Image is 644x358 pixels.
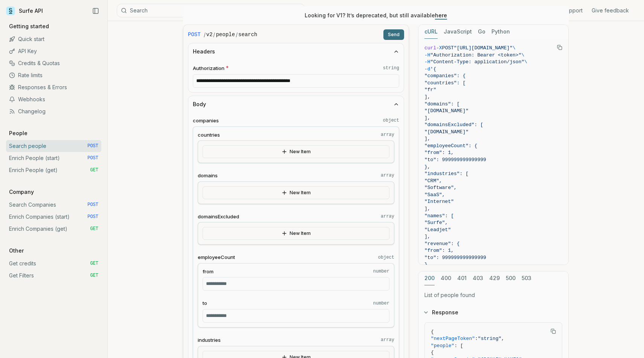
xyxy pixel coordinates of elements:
[548,326,559,337] button: Copy Text
[424,220,448,225] span: "Surfe",
[506,271,516,285] button: 500
[424,115,430,121] span: ],
[431,350,434,355] span: {
[424,52,430,58] span: -H
[90,5,101,17] button: Collapse Sidebar
[383,29,404,40] button: Send
[424,248,454,253] span: "from": 1,
[188,31,201,38] span: POST
[424,192,445,198] span: "SaaS",
[424,271,435,285] button: 200
[444,25,472,39] button: JavaScript
[90,261,98,267] span: GET
[430,52,522,58] span: "Authorization: Bearer <token>"
[424,80,465,86] span: "countries": [
[213,31,215,38] span: /
[203,300,207,307] span: to
[424,262,427,267] span: }
[424,164,430,170] span: },
[87,143,98,149] span: POST
[524,59,527,65] span: \
[424,157,486,163] span: "to": 999999999999999
[6,105,101,117] a: Changelog
[193,117,219,124] span: companies
[6,164,101,176] a: Enrich People (get) GET
[424,143,477,149] span: "employeeCount": {
[87,214,98,220] span: POST
[489,271,500,285] button: 429
[424,129,469,135] span: "[DOMAIN_NAME]"
[424,108,469,114] span: "[DOMAIN_NAME]"
[6,69,101,81] a: Rate limits
[6,129,31,137] p: People
[6,199,101,211] a: Search Companies POST
[6,23,52,30] p: Getting started
[381,132,394,138] code: array
[6,270,101,282] a: Get Filters GET
[424,122,483,128] span: "domainsExcluded": [
[424,94,430,100] span: ],
[424,101,460,107] span: "domains": [
[478,25,485,39] button: Go
[373,268,389,274] code: number
[6,5,43,17] a: Surfe API
[454,343,463,349] span: : [
[424,45,436,51] span: curl
[424,87,436,93] span: "fr"
[435,12,447,18] a: here
[203,145,389,158] button: New Item
[188,43,404,60] button: Headers
[424,150,454,155] span: "from": 1,
[424,136,430,142] span: ],
[424,199,454,204] span: "Internet"
[424,291,562,299] p: List of people found
[436,45,442,51] span: -X
[193,65,224,72] span: Authorization
[522,271,531,285] button: 503
[431,329,434,335] span: {
[424,255,486,261] span: "to": 999999999999999
[203,268,214,275] span: from
[203,186,389,199] button: New Item
[6,93,101,105] a: Webhooks
[373,300,389,306] code: number
[117,4,305,17] button: Search⌘K
[424,213,454,219] span: "names": [
[383,117,399,123] code: object
[6,140,101,152] a: Search people POST
[6,211,101,223] a: Enrich Companies (start) POST
[473,271,483,285] button: 403
[424,241,460,247] span: "revenue": {
[188,96,404,113] button: Body
[424,66,430,72] span: -d
[424,25,438,39] button: cURL
[424,185,457,190] span: "Software",
[592,7,629,14] a: Give feedback
[305,12,447,19] p: Looking for V1? It’s deprecated, but still available
[442,45,454,51] span: POST
[6,223,101,235] a: Enrich Companies (get) GET
[87,202,98,208] span: POST
[238,31,257,38] code: search
[424,171,469,177] span: "industries": [
[430,66,436,72] span: '{
[424,73,465,79] span: "companies": {
[90,226,98,232] span: GET
[431,343,454,349] span: "people"
[478,336,501,341] span: "string"
[521,52,524,58] span: \
[6,247,27,254] p: Other
[203,227,389,240] button: New Item
[381,172,394,178] code: array
[216,31,235,38] code: people
[457,271,467,285] button: 401
[563,7,583,14] a: Support
[383,65,399,71] code: string
[198,254,235,261] span: employeeCount
[475,336,478,341] span: :
[90,167,98,173] span: GET
[198,337,221,344] span: industries
[418,303,568,322] button: Response
[381,337,394,343] code: array
[424,59,430,65] span: -H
